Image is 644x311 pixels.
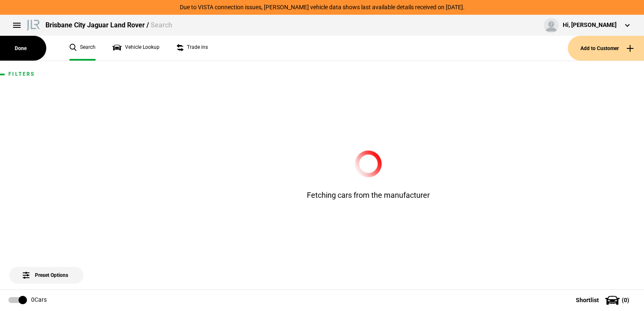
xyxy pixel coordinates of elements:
a: Trade ins [176,36,208,61]
button: Shortlist(0) [563,290,644,311]
span: Search [151,21,172,29]
button: Add to Customer [568,36,644,61]
a: Search [69,36,96,61]
div: Hi, [PERSON_NAME] [563,21,617,29]
div: 0 Cars [31,296,47,304]
img: landrover.png [25,18,41,31]
h1: Filters [8,72,84,77]
div: Fetching cars from the manufacturer [263,150,474,200]
span: ( 0 ) [622,297,629,303]
span: Shortlist [576,297,599,303]
a: Vehicle Lookup [112,36,160,61]
div: Brisbane City Jaguar Land Rover / [45,21,172,30]
span: Preset Options [24,262,68,278]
